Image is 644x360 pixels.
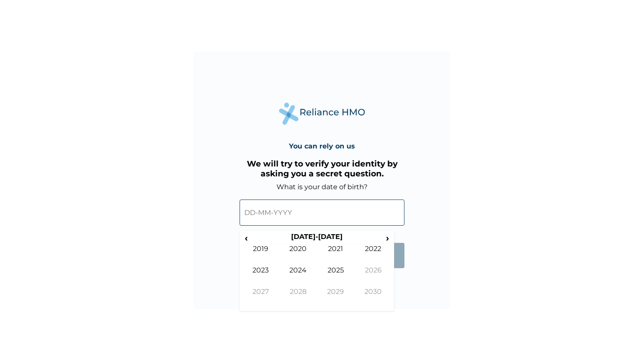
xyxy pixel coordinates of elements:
[355,287,392,309] td: 2030
[242,266,279,287] td: 2023
[355,245,392,266] td: 2022
[383,233,392,243] span: ›
[279,103,365,124] img: Reliance Health's Logo
[279,266,317,287] td: 2024
[317,245,355,266] td: 2021
[317,266,355,287] td: 2025
[240,200,404,226] input: DD-MM-YYYY
[242,233,251,243] span: ‹
[240,159,404,178] h3: We will try to verify your identity by asking you a secret question.
[279,287,317,309] td: 2028
[242,287,279,309] td: 2027
[317,287,355,309] td: 2029
[251,233,383,245] th: [DATE]-[DATE]
[279,245,317,266] td: 2020
[355,266,392,287] td: 2026
[289,142,355,150] h4: You can rely on us
[242,245,279,266] td: 2019
[276,183,368,191] label: What is your date of birth?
